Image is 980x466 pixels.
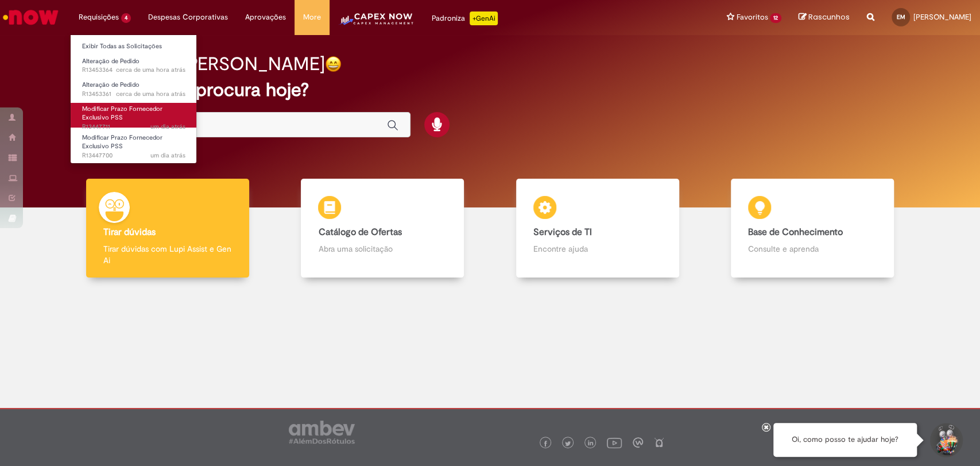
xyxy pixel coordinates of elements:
[1,6,60,29] img: ServiceNow
[79,11,119,23] span: Requisições
[432,11,498,25] div: Padroniza
[470,11,498,25] p: +GenAi
[705,179,920,278] a: Base de Conhecimento Consulte e aprenda
[82,151,185,160] span: R13447700
[289,421,355,444] img: logo_footer_ambev_rotulo_gray.png
[928,423,963,457] button: Iniciar Conversa de Suporte
[116,90,185,98] span: cerca de uma hora atrás
[71,79,197,100] a: Aberto R13453361 : Alteração de Pedido
[799,12,850,23] a: Rascunhos
[543,441,548,446] img: logo_footer_facebook.png
[92,80,888,100] h2: O que você procura hoje?
[245,11,286,23] span: Aprovações
[71,103,197,128] a: Aberto R13447711 : Modificar Prazo Fornecedor Exclusivo PSS
[150,151,185,160] time: 26/08/2025 11:11:28
[103,226,156,238] b: Tirar dúvidas
[82,122,185,132] span: R13447711
[103,243,232,266] p: Tirar dúvidas com Lupi Assist e Gen Ai
[60,179,275,278] a: Tirar dúvidas Tirar dúvidas com Lupi Assist e Gen Ai
[490,179,705,278] a: Serviços de TI Encontre ajuda
[770,13,781,23] span: 12
[82,105,162,122] span: Modificar Prazo Fornecedor Exclusivo PSS
[338,11,415,34] img: CapexLogo5.png
[773,423,917,457] div: Oi, como posso te ajudar hoje?
[121,13,131,23] span: 4
[148,11,228,23] span: Despesas Corporativas
[607,435,622,450] img: logo_footer_youtube.png
[150,151,185,160] span: um dia atrás
[82,80,140,89] span: Alteração de Pedido
[533,243,662,255] p: Encontre ajuda
[71,55,197,76] a: Aberto R13453364 : Alteração de Pedido
[913,12,971,22] span: [PERSON_NAME]
[82,90,185,99] span: R13453361
[92,54,325,74] h2: Boa tarde, [PERSON_NAME]
[71,132,197,156] a: Aberto R13447700 : Modificar Prazo Fornecedor Exclusivo PSS
[318,226,401,238] b: Catálogo de Ofertas
[736,11,768,23] span: Favoritos
[275,179,490,278] a: Catálogo de Ofertas Abra uma solicitação
[633,437,643,448] img: logo_footer_workplace.png
[748,226,843,238] b: Base de Conhecimento
[808,11,850,22] span: Rascunhos
[82,133,162,151] span: Modificar Prazo Fornecedor Exclusivo PSS
[150,122,185,131] span: um dia atrás
[533,226,592,238] b: Serviços de TI
[303,11,321,23] span: More
[565,441,571,446] img: logo_footer_twitter.png
[897,13,905,21] span: EM
[82,57,140,66] span: Alteração de Pedido
[588,440,594,447] img: logo_footer_linkedin.png
[325,56,342,72] img: happy-face.png
[70,34,197,164] ul: Requisições
[82,66,185,75] span: R13453364
[116,66,185,74] span: cerca de uma hora atrás
[150,122,185,131] time: 26/08/2025 11:12:39
[71,40,197,53] a: Exibir Todas as Solicitações
[318,243,447,255] p: Abra uma solicitação
[654,437,664,448] img: logo_footer_naosei.png
[748,243,877,255] p: Consulte e aprenda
